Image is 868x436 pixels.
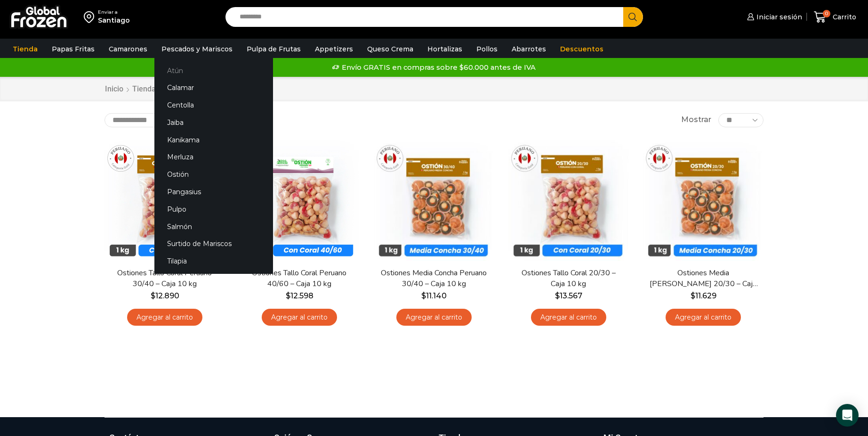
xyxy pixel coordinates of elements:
[514,268,623,289] a: Ostiones Tallo Coral 20/30 – Caja 10 kg
[104,40,152,58] a: Camarones
[8,40,42,58] a: Tienda
[104,84,267,95] nav: Breadcrumb
[157,40,237,58] a: Pescados y Mariscos
[47,40,99,58] a: Papas Fritas
[691,291,716,300] bdi: 11.629
[518,237,619,254] span: Vista Rápida
[531,309,606,326] a: Agregar al carrito: “Ostiones Tallo Coral 20/30 - Caja 10 kg”
[245,268,354,289] a: Ostiones Tallo Coral Peruano 40/60 – Caja 10 kg
[151,291,179,300] bdi: 12.890
[154,235,273,253] a: Surtido de Mariscos
[754,12,802,22] span: Iniciar sesión
[555,40,608,58] a: Descuentos
[249,237,350,254] span: Vista Rápida
[114,237,215,254] span: Vista Rápida
[154,218,273,235] a: Salmón
[681,115,711,125] span: Mostrar
[666,309,741,326] a: Agregar al carrito: “Ostiones Media Concha Peruano 20/30 - Caja 10 kg”
[652,237,754,254] span: Vista Rápida
[154,114,273,131] a: Jaiba
[745,8,802,26] a: Iniciar sesión
[154,183,273,201] a: Pangasius
[151,291,155,300] span: $
[623,7,643,27] button: Search button
[154,79,273,97] a: Calamar
[555,291,582,300] bdi: 13.567
[830,12,856,22] span: Carrito
[421,291,426,300] span: $
[286,291,290,300] span: $
[691,291,695,300] span: $
[472,40,502,58] a: Pollos
[127,309,202,326] a: Agregar al carrito: “Ostiones Tallo Coral Peruano 30/40 - Caja 10 kg”
[555,291,560,300] span: $
[154,97,273,114] a: Centolla
[154,166,273,183] a: Ostión
[421,291,447,300] bdi: 11.140
[812,6,859,28] a: 0 Carrito
[507,40,551,58] a: Abarrotes
[154,200,273,218] a: Pulpo
[396,309,472,326] a: Agregar al carrito: “Ostiones Media Concha Peruano 30/40 - Caja 10 kg”
[154,148,273,166] a: Merluza
[362,40,418,58] a: Queso Crema
[98,16,130,25] div: Santiago
[111,268,219,289] a: Ostiones Tallo Coral Peruano 30/40 – Caja 10 kg
[649,268,757,289] a: Ostiones Media [PERSON_NAME] 20/30 – Caja 10 kg
[154,131,273,148] a: Kanikama
[836,404,859,427] div: Open Intercom Messenger
[104,113,225,127] select: Pedido de la tienda
[423,40,467,58] a: Hortalizas
[310,40,358,58] a: Appetizers
[262,309,337,326] a: Agregar al carrito: “Ostiones Tallo Coral Peruano 40/60 - Caja 10 kg”
[286,291,313,300] bdi: 12.598
[154,62,273,79] a: Atún
[98,9,130,16] div: Enviar a
[132,84,156,95] a: Tienda
[380,268,488,289] a: Ostiones Media Concha Peruano 30/40 – Caja 10 kg
[242,40,305,58] a: Pulpa de Frutas
[154,253,273,270] a: Tilapia
[84,9,98,25] img: address-field-icon.svg
[383,237,484,254] span: Vista Rápida
[104,84,124,95] a: Inicio
[823,10,830,17] span: 0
